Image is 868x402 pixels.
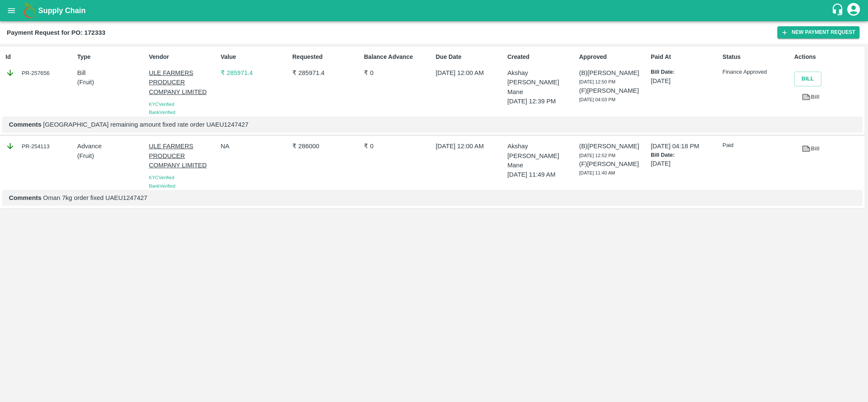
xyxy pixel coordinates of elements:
p: [DATE] 12:39 PM [507,97,576,106]
p: (F) [PERSON_NAME] [579,86,647,95]
p: NA [221,141,289,151]
b: Payment Request for PO: 172333 [7,29,105,36]
p: ₹ 285971.4 [292,68,361,78]
div: customer-support [831,3,846,18]
p: Status [723,53,791,61]
p: Created [507,53,576,61]
b: Comments [9,194,42,201]
p: Approved [579,53,647,61]
span: [DATE] 12:50 PM [579,79,616,84]
p: Paid At [651,53,719,61]
span: Bank Verified [149,110,175,115]
p: Due Date [436,53,504,61]
p: ( Fruit ) [77,151,145,161]
a: Bill [794,141,827,156]
p: Bill [77,68,145,78]
p: Type [77,53,145,61]
p: Requested [292,53,361,61]
p: Bill Date: [651,68,719,76]
p: ULE FARMERS PRODUCER COMPANY LIMITED [149,141,217,170]
p: [DATE] 12:00 AM [436,141,504,151]
button: open drawer [2,1,21,20]
p: Id [6,53,74,61]
p: Paid [723,141,791,150]
p: Advance [77,141,145,151]
img: logo [21,2,38,19]
p: ₹ 0 [364,68,432,78]
p: Vendor [149,53,217,61]
p: [DATE] 04:18 PM [651,141,719,151]
p: ( Fruit ) [77,78,145,87]
p: Oman 7kg order fixed UAEU1247427 [9,193,856,202]
p: [DATE] [651,76,719,86]
span: [DATE] 12:52 PM [579,153,616,158]
p: ₹ 286000 [292,141,361,151]
p: Value [221,53,289,61]
p: (B) [PERSON_NAME] [579,141,647,151]
span: Bank Verified [149,183,175,189]
p: Actions [794,53,862,61]
div: PR-254113 [6,141,74,151]
p: Finance Approved [723,68,791,76]
button: Bill [794,72,821,86]
span: [DATE] 04:03 PM [579,97,616,102]
button: New Payment Request [777,26,860,39]
a: Supply Chain [38,5,831,17]
p: [DATE] 11:49 AM [507,170,576,179]
span: [DATE] 11:40 AM [579,170,615,175]
p: ₹ 285971.4 [221,68,289,78]
p: Akshay [PERSON_NAME] Mane [507,141,576,170]
p: Akshay [PERSON_NAME] Mane [507,68,576,97]
div: PR-257656 [6,68,74,78]
b: Comments [9,121,42,128]
span: KYC Verified [149,175,175,180]
p: Balance Advance [364,53,432,61]
p: ULE FARMERS PRODUCER COMPANY LIMITED [149,68,217,97]
p: Bill Date: [651,151,719,159]
b: Supply Chain [38,6,86,15]
p: [DATE] [651,159,719,168]
a: Bill [794,90,827,105]
div: account of current user [846,2,861,19]
p: [DATE] 12:00 AM [436,68,504,78]
p: (F) [PERSON_NAME] [579,159,647,169]
p: (B) [PERSON_NAME] [579,68,647,78]
p: [GEOGRAPHIC_DATA] remaining amount fixed rate order UAEU1247427 [9,120,856,129]
span: KYC Verified [149,102,175,107]
p: ₹ 0 [364,141,432,151]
